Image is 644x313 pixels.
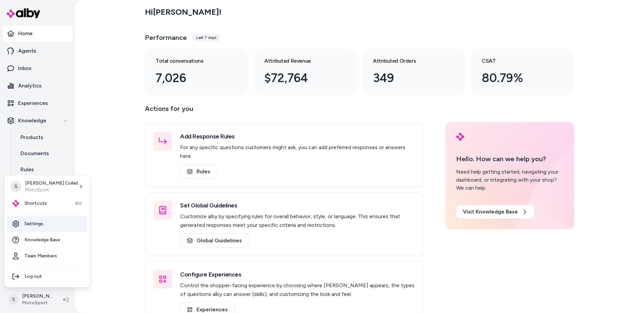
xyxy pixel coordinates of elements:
span: ⌘K [75,201,82,206]
span: Knowledge Base [24,237,60,243]
span: Shortcuts [24,200,47,207]
span: S [10,181,21,192]
p: [PERSON_NAME] Collet [25,180,78,187]
a: Team Members [7,248,87,264]
a: Settings [7,216,87,232]
img: alby Logo [12,200,19,207]
p: MotoSport [25,187,78,193]
div: Log out [7,268,87,285]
